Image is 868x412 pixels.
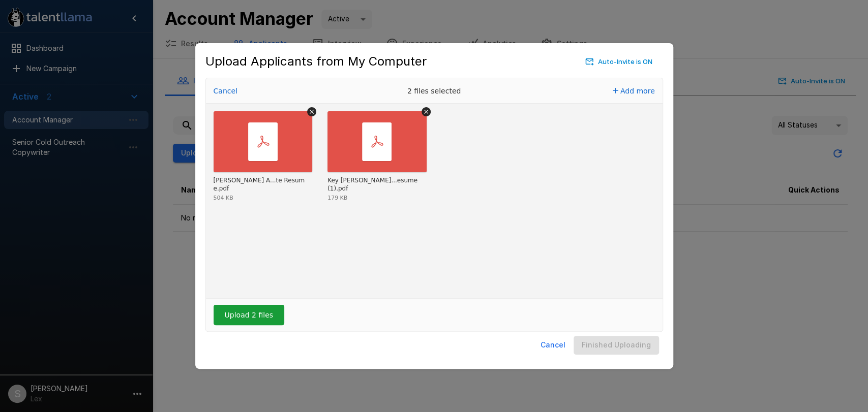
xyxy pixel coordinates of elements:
[205,78,663,332] div: Uppy Dashboard
[536,336,570,355] button: Cancel
[620,87,655,95] span: Add more
[327,195,347,201] div: 179 KB
[422,107,431,116] button: Remove file
[214,305,284,325] button: Upload 2 files
[327,177,424,193] div: Key Ann Legario Account Manager - Remote Resume (1).pdf
[214,195,233,201] div: 504 KB
[211,84,241,98] button: Cancel
[214,177,310,193] div: Arnel Enrile Account Manager - Remote Resume.pdf
[205,53,427,70] h5: Upload Applicants from My Computer
[583,54,655,70] button: Auto-Invite is ON
[307,107,316,116] button: Remove file
[609,84,659,98] button: Add more files
[358,78,511,104] div: 2 files selected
